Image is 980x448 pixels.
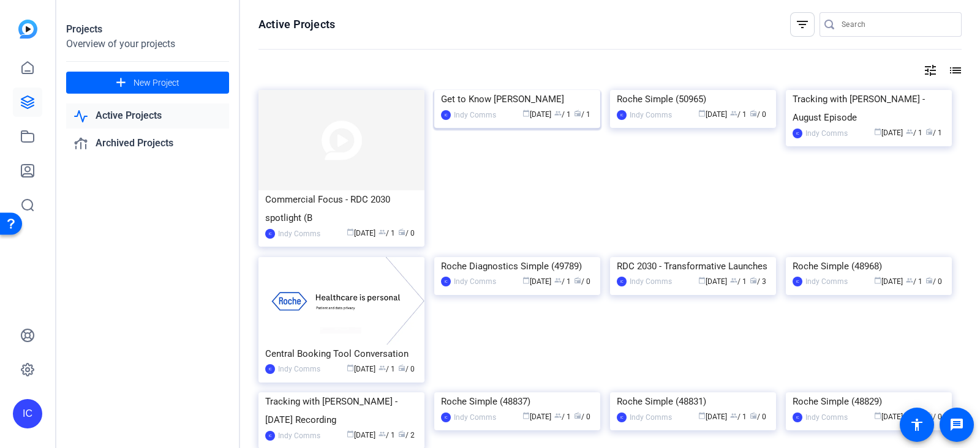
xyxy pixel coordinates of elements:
[66,22,229,37] div: Projects
[522,110,530,117] span: calendar_today
[441,277,451,286] div: IC
[793,277,802,286] div: IC
[398,228,405,236] span: radio
[793,413,802,422] div: IC
[910,417,924,432] mat-icon: accessibility
[730,110,747,119] span: / 1
[617,90,769,108] div: Roche Simple (50965)
[617,413,627,422] div: IC
[805,411,848,424] div: Indy Comms
[265,345,418,363] div: Central Booking Tool Conversation
[265,431,275,441] div: IC
[874,412,881,419] span: calendar_today
[347,430,354,438] span: calendar_today
[805,275,848,288] div: Indy Comms
[874,413,903,421] span: [DATE]
[923,63,938,78] mat-icon: tune
[617,110,627,120] div: IC
[795,17,810,32] mat-icon: filter_list
[750,110,757,117] span: radio
[398,364,405,371] span: radio
[947,63,962,78] mat-icon: list
[630,275,672,288] div: Indy Comms
[398,431,415,439] span: / 2
[617,392,769,411] div: Roche Simple (48831)
[730,277,737,284] span: group
[441,413,451,422] div: IC
[347,431,375,439] span: [DATE]
[574,277,581,284] span: radio
[630,411,672,424] div: Indy Comms
[574,412,581,419] span: radio
[698,277,706,284] span: calendar_today
[441,257,594,275] div: Roche Diagnostics Simple (49789)
[574,413,590,421] span: / 0
[574,277,590,286] span: / 0
[398,365,415,373] span: / 0
[554,412,562,419] span: group
[750,110,766,119] span: / 0
[554,277,562,284] span: group
[258,17,335,32] h1: Active Projects
[949,417,964,432] mat-icon: message
[522,412,530,419] span: calendar_today
[574,110,581,117] span: radio
[113,75,129,91] mat-icon: add
[379,430,386,438] span: group
[18,20,37,39] img: blue-gradient.svg
[617,257,769,275] div: RDC 2030 - Transformative Launches
[554,277,571,286] span: / 1
[454,275,496,288] div: Indy Comms
[698,110,706,117] span: calendar_today
[874,277,903,286] span: [DATE]
[925,277,933,284] span: radio
[842,17,952,32] input: Search
[379,365,395,373] span: / 1
[347,364,354,371] span: calendar_today
[522,277,551,286] span: [DATE]
[730,412,737,419] span: group
[265,364,275,374] div: IC
[278,228,320,240] div: Indy Comms
[347,365,375,373] span: [DATE]
[66,103,229,129] a: Active Projects
[265,229,275,239] div: IC
[66,131,229,156] a: Archived Projects
[793,392,945,411] div: Roche Simple (48829)
[925,129,942,137] span: / 1
[66,72,229,94] button: New Project
[265,190,418,227] div: Commercial Focus - RDC 2030 spotlight (B
[454,109,496,121] div: Indy Comms
[750,277,766,286] span: / 3
[874,128,881,135] span: calendar_today
[379,228,386,236] span: group
[522,277,530,284] span: calendar_today
[698,412,706,419] span: calendar_today
[454,411,496,424] div: Indy Comms
[265,392,418,429] div: Tracking with [PERSON_NAME] - [DATE] Recording
[522,413,551,421] span: [DATE]
[379,431,395,439] span: / 1
[347,228,354,236] span: calendar_today
[906,128,913,135] span: group
[554,413,571,421] span: / 1
[750,277,757,284] span: radio
[379,364,386,371] span: group
[698,110,727,119] span: [DATE]
[906,129,922,137] span: / 1
[750,413,766,421] span: / 0
[730,277,747,286] span: / 1
[554,110,562,117] span: group
[441,392,594,411] div: Roche Simple (48837)
[698,413,727,421] span: [DATE]
[874,277,881,284] span: calendar_today
[874,129,903,137] span: [DATE]
[925,128,933,135] span: radio
[278,363,320,375] div: Indy Comms
[906,277,913,284] span: group
[805,127,848,140] div: Indy Comms
[630,109,672,121] div: Indy Comms
[906,277,922,286] span: / 1
[730,413,747,421] span: / 1
[522,110,551,119] span: [DATE]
